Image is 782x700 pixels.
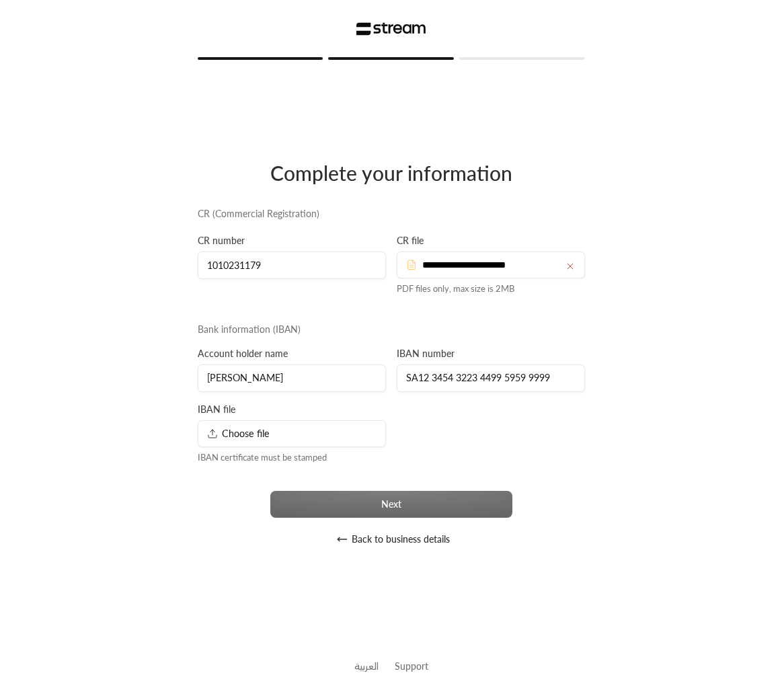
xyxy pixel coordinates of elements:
[198,403,235,416] label: IBAN file
[198,347,288,360] label: Account holder name
[395,654,428,678] button: Support
[192,207,590,221] div: CR (Commercial Registration)
[397,282,585,296] div: PDF files only, max size is 2MB
[356,22,426,36] img: Stream Logo
[192,323,590,336] div: Bank information (IBAN)
[198,526,584,553] button: Back to business details
[207,426,270,440] span: Choose file
[354,654,379,678] a: العربية
[198,451,386,465] div: IBAN certificate must be stamped
[198,234,245,247] label: CR number
[198,160,585,186] div: Complete your information
[397,234,424,247] label: CR file
[397,347,455,360] label: IBAN number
